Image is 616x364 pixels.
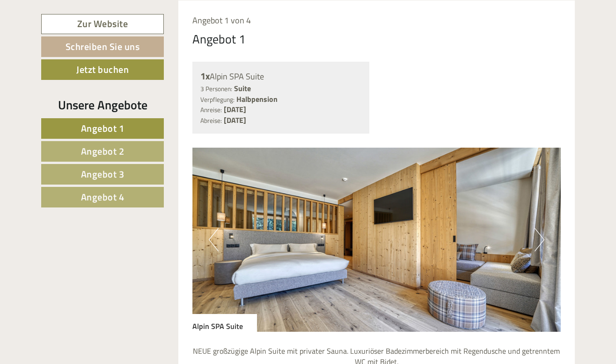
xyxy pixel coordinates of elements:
span: Angebot 3 [81,167,125,181]
span: Angebot 1 von 4 [192,14,251,27]
span: Angebot 1 [81,121,125,136]
small: 20:56 [14,45,145,52]
img: image [192,148,561,332]
small: Anreise: [200,105,222,114]
small: Verpflegung: [200,95,235,104]
button: Previous [209,228,219,251]
div: Alpin SPA Suite [192,314,257,332]
span: Angebot 4 [81,190,125,204]
button: Next [535,228,544,251]
div: [DATE] [168,7,201,23]
div: Angebot 1 [192,30,246,48]
small: Abreise: [200,116,222,125]
a: Schreiben Sie uns [41,36,164,57]
b: Suite [234,83,251,94]
b: 1x [200,69,210,83]
b: [DATE] [224,104,246,115]
small: 3 Personen: [200,84,232,93]
button: Senden [308,242,369,263]
a: Zur Website [41,14,164,34]
div: Unsere Angebote [41,96,164,114]
div: Guten Tag, wie können wir Ihnen helfen? [7,25,149,54]
div: Alpin SPA Suite [200,70,362,83]
a: Jetzt buchen [41,59,164,80]
b: Halbpension [236,93,278,105]
span: Angebot 2 [81,144,125,158]
b: [DATE] [224,114,246,126]
div: [GEOGRAPHIC_DATA] [14,27,145,35]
